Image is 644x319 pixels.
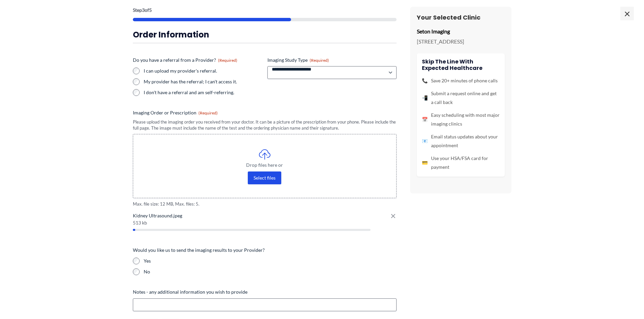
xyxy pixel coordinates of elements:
[133,289,397,295] label: Notes - any additional information you wish to provide
[422,111,500,128] li: Easy scheduling with most major imaging clinics
[149,7,152,13] span: 5
[198,110,218,115] span: (Required)
[144,89,262,96] label: I don't have a referral and am self-referring.
[133,212,397,219] span: Kidney Ultrasound.jpeg
[422,94,428,102] span: 📲
[422,76,500,85] li: Save 20+ minutes of phone calls
[422,158,428,167] span: 💳
[417,14,505,21] h3: Your Selected Clinic
[144,78,262,85] label: My provider has the referral; I can't access it.
[620,7,634,20] span: ×
[422,154,500,171] li: Use your HSA/FSA card for payment
[133,247,265,254] legend: Would you like us to send the imaging results to your Provider?
[144,68,262,74] label: I can upload my provider's referral.
[422,132,500,150] li: Email status updates about your appointment
[133,220,397,225] span: 513 kb
[389,212,397,220] a: Cancel
[144,268,397,275] label: No
[144,258,397,264] label: Yes
[422,89,500,107] li: Submit a request online and get a call back
[218,58,237,63] span: (Required)
[422,115,428,124] span: 📅
[310,58,329,63] span: (Required)
[133,201,397,207] span: Max. file size: 12 MB, Max. files: 5.
[133,8,397,12] p: Step of
[142,7,145,13] span: 3
[133,57,237,63] legend: Do you have a referral from a Provider?
[133,119,397,131] div: Please upload the imaging order you received from your doctor. It can be a picture of the prescri...
[417,26,505,36] p: Seton Imaging
[147,163,383,167] span: Drop files here or
[133,109,397,116] label: Imaging Order or Prescription
[422,76,428,85] span: 📞
[133,29,397,40] h3: Order Information
[422,58,500,71] h4: Skip the line with Expected Healthcare
[248,171,281,184] button: select files, imaging order or prescription(required)
[417,36,505,47] p: [STREET_ADDRESS]
[267,57,397,63] label: Imaging Study Type
[422,137,428,145] span: 📧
